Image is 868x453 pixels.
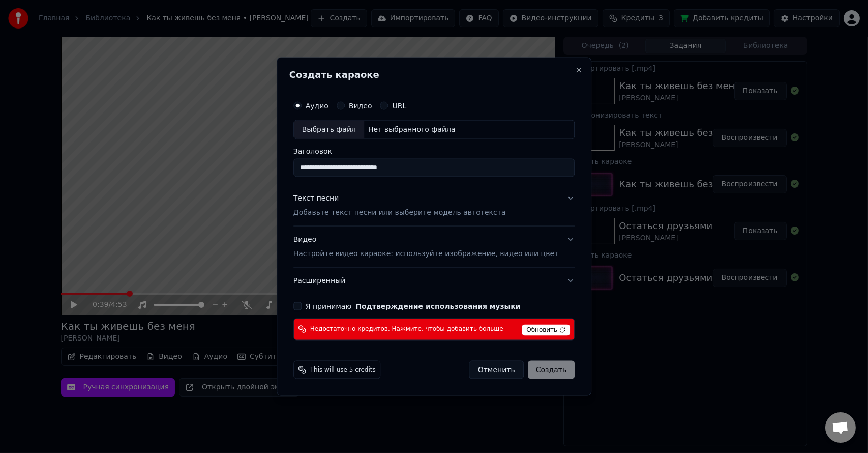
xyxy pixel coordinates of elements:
label: Аудио [306,102,328,109]
label: URL [393,102,407,109]
div: Текст песни [293,193,339,204]
button: Расширенный [293,267,575,294]
button: Я принимаю [355,302,520,309]
div: Нет выбранного файла [364,125,460,135]
button: Отменить [469,360,524,379]
label: Заголовок [293,148,575,155]
label: Я принимаю [306,302,521,309]
h2: Создать караоке [289,70,579,79]
span: Недостаточно кредитов. Нажмите, чтобы добавить больше [310,325,503,333]
div: Видео [293,235,558,259]
button: ВидеоНастройте видео караоке: используйте изображение, видео или цвет [293,227,575,267]
p: Добавьте текст песни или выберите модель автотекста [293,208,506,218]
button: Текст песниДобавьте текст песни или выберите модель автотекста [293,185,575,226]
div: Выбрать файл [294,121,364,139]
label: Видео [349,102,372,109]
span: This will use 5 credits [310,365,376,374]
p: Настройте видео караоке: используйте изображение, видео или цвет [293,248,558,259]
span: Обновить [522,324,570,335]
